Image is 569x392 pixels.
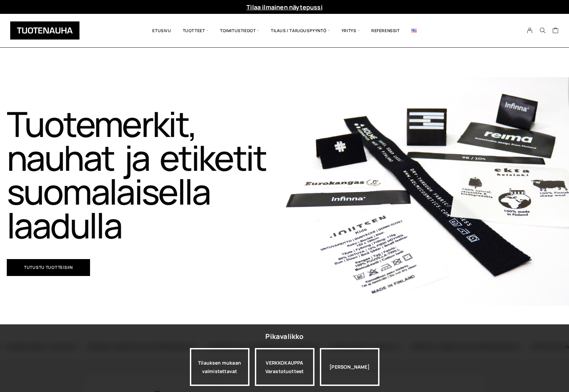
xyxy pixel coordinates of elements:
[214,19,265,42] span: Toimitustiedot
[255,348,314,386] a: VERKKOKAUPPAVarastotuotteet
[255,348,314,386] div: VERKKOKAUPPA Varastotuotteet
[366,19,406,42] a: Referenssit
[336,19,366,42] span: Yritys
[536,27,549,33] button: Search
[523,27,537,33] a: My Account
[320,348,379,386] div: [PERSON_NAME]
[552,27,559,35] a: Cart
[190,348,249,386] a: Tilauksen mukaan valmistettavat
[265,19,336,42] span: Tilaus / Tarjouspyyntö
[7,107,285,242] h1: Tuotemerkit, nauhat ja etiketit suomalaisella laadulla​
[10,21,80,40] img: Tuotenauha Oy
[147,19,177,42] a: Etusivu
[265,330,303,343] div: Pikavalikko
[246,3,323,11] a: Tilaa ilmainen näytepussi
[177,19,214,42] span: Tuotteet
[411,29,417,32] img: English
[7,259,90,276] a: Tutustu tuotteisiin
[24,266,73,270] span: Tutustu tuotteisiin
